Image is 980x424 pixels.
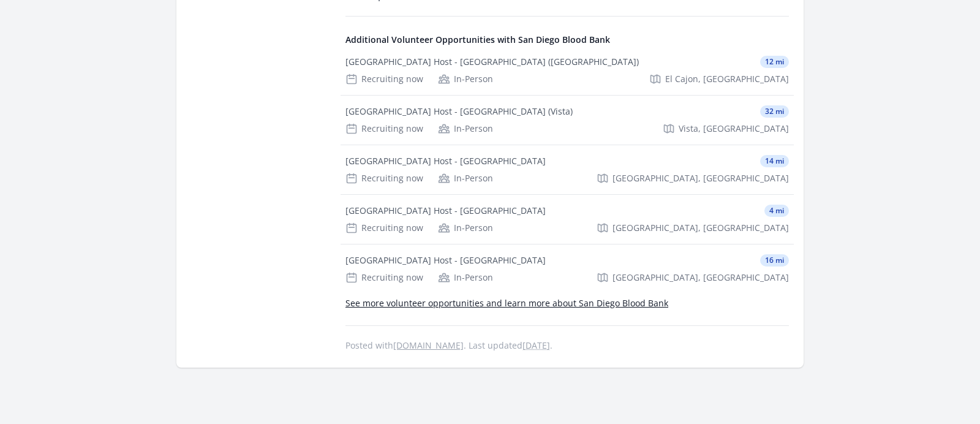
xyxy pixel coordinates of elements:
[341,195,794,244] a: [GEOGRAPHIC_DATA] Host - [GEOGRAPHIC_DATA] 4 mi Recruiting now In-Person [GEOGRAPHIC_DATA], [GEOG...
[345,56,639,68] div: [GEOGRAPHIC_DATA] Host - [GEOGRAPHIC_DATA] ([GEOGRAPHIC_DATA])
[612,222,789,234] span: [GEOGRAPHIC_DATA], [GEOGRAPHIC_DATA]
[341,145,794,194] a: [GEOGRAPHIC_DATA] Host - [GEOGRAPHIC_DATA] 14 mi Recruiting now In-Person [GEOGRAPHIC_DATA], [GEO...
[345,222,423,234] div: Recruiting now
[760,105,789,118] span: 32 mi
[345,73,423,85] div: Recruiting now
[345,105,573,118] div: [GEOGRAPHIC_DATA] Host - [GEOGRAPHIC_DATA] (Vista)
[345,297,668,309] a: See more volunteer opportunities and learn more about San Diego Blood Bank
[438,222,493,234] div: In-Person
[345,155,546,167] div: [GEOGRAPHIC_DATA] Host - [GEOGRAPHIC_DATA]
[612,172,789,184] span: [GEOGRAPHIC_DATA], [GEOGRAPHIC_DATA]
[438,123,493,135] div: In-Person
[679,123,789,135] span: Vista, [GEOGRAPHIC_DATA]
[345,341,789,350] p: Posted with . Last updated .
[764,205,789,217] span: 4 mi
[341,46,794,95] a: [GEOGRAPHIC_DATA] Host - [GEOGRAPHIC_DATA] ([GEOGRAPHIC_DATA]) 12 mi Recruiting now In-Person El ...
[345,34,789,46] h4: Additional Volunteer Opportunities with San Diego Blood Bank
[345,172,423,184] div: Recruiting now
[345,271,423,284] div: Recruiting now
[522,339,550,351] abbr: Tue, Sep 9, 2025 3:50 PM
[760,56,789,68] span: 12 mi
[438,172,493,184] div: In-Person
[760,254,789,267] span: 16 mi
[345,205,546,217] div: [GEOGRAPHIC_DATA] Host - [GEOGRAPHIC_DATA]
[341,244,794,293] a: [GEOGRAPHIC_DATA] Host - [GEOGRAPHIC_DATA] 16 mi Recruiting now In-Person [GEOGRAPHIC_DATA], [GEO...
[345,254,546,267] div: [GEOGRAPHIC_DATA] Host - [GEOGRAPHIC_DATA]
[438,73,493,85] div: In-Person
[438,271,493,284] div: In-Person
[665,73,789,85] span: El Cajon, [GEOGRAPHIC_DATA]
[760,155,789,167] span: 14 mi
[612,271,789,284] span: [GEOGRAPHIC_DATA], [GEOGRAPHIC_DATA]
[341,96,794,145] a: [GEOGRAPHIC_DATA] Host - [GEOGRAPHIC_DATA] (Vista) 32 mi Recruiting now In-Person Vista, [GEOGRAP...
[345,123,423,135] div: Recruiting now
[393,339,464,351] a: [DOMAIN_NAME]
